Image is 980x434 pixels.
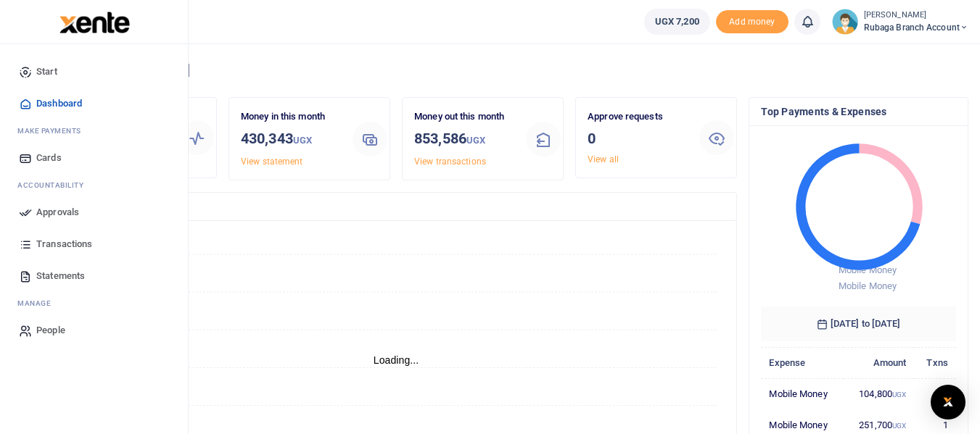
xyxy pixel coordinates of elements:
[414,157,486,167] a: View transactions
[716,10,788,34] span: Add money
[716,15,788,26] a: Add money
[12,142,176,174] a: Cards
[644,9,710,35] a: UGX 7,200
[914,347,956,378] th: Txns
[36,269,85,283] span: Statements
[67,199,725,214] h4: Transactions Overview
[241,128,341,151] h3: 430,343
[761,104,956,120] h4: Top Payments & Expenses
[36,323,65,338] span: People
[28,180,83,191] span: countability
[25,298,52,309] span: anage
[55,62,968,78] h4: Hello [PERSON_NAME]
[25,125,81,136] span: ake Payments
[36,237,92,251] span: Transactions
[241,109,341,125] p: Money in this month
[716,10,788,34] li: Toup your wallet
[761,378,844,409] td: Mobile Money
[839,264,897,275] span: Mobile Money
[12,174,176,196] li: Ac
[832,9,968,35] a: profile-user [PERSON_NAME] Rubaga branch account
[892,422,906,430] small: UGX
[414,109,514,125] p: Money out this month
[59,12,130,33] img: logo-large
[12,120,176,142] li: M
[466,135,485,146] small: UGX
[832,9,858,35] img: profile-user
[892,391,906,398] small: UGX
[12,56,176,88] a: Start
[844,347,914,378] th: Amount
[761,306,956,341] h6: [DATE] to [DATE]
[839,280,897,291] span: Mobile Money
[655,14,699,29] span: UGX 7,200
[36,96,82,111] span: Dashboard
[588,128,688,149] h3: 0
[12,88,176,120] a: Dashboard
[12,260,176,292] a: Statements
[931,385,965,420] div: Open Intercom Messenger
[293,135,312,146] small: UGX
[12,292,176,314] li: M
[761,347,844,378] th: Expense
[864,21,968,34] span: Rubaga branch account
[414,128,514,151] h3: 853,586
[638,9,716,35] li: Wallet ballance
[844,378,914,409] td: 104,800
[12,314,176,346] a: People
[12,228,176,260] a: Transactions
[914,378,956,409] td: 2
[36,205,79,220] span: Approvals
[588,109,688,125] p: Approve requests
[374,354,419,366] text: Loading...
[588,154,619,164] a: View all
[58,16,130,27] a: logo-small logo-large logo-large
[36,151,62,165] span: Cards
[36,64,57,79] span: Start
[12,196,176,228] a: Approvals
[241,157,302,167] a: View statement
[864,9,968,22] small: [PERSON_NAME]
